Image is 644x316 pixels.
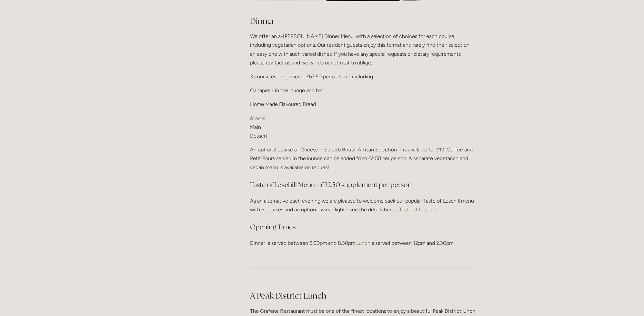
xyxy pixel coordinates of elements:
[250,114,476,140] p: Starter Main Dessert
[250,145,476,172] p: An optional course of Cheese - Superb British Artisan Selection - is available for £12. Coffee an...
[250,221,476,234] h3: Opening Times
[250,196,476,214] p: As an alternative each evening we are pleased to welcome back our popular Taste of Losehill menu ...
[250,100,476,109] p: Home Made Flavoured Bread
[250,290,476,302] h2: A Peak District Lunch
[250,72,476,81] p: 3 course evening menu: £67.50 per person - including:
[250,178,476,191] h3: Taste of Losehill Menu - £22.50 supplement per person
[250,15,476,27] h2: Dinner
[250,32,476,67] p: We offer an a-[PERSON_NAME] Dinner Menu, with a selection of choices for each course, including v...
[356,240,370,246] a: Lunch
[399,206,436,213] a: Taste of Losehill
[250,86,476,95] p: Canapes - in the lounge and bar
[250,239,476,247] p: Dinner is served between 6.00pm and 8.30pm. is served between 12pm and 2.30pm.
